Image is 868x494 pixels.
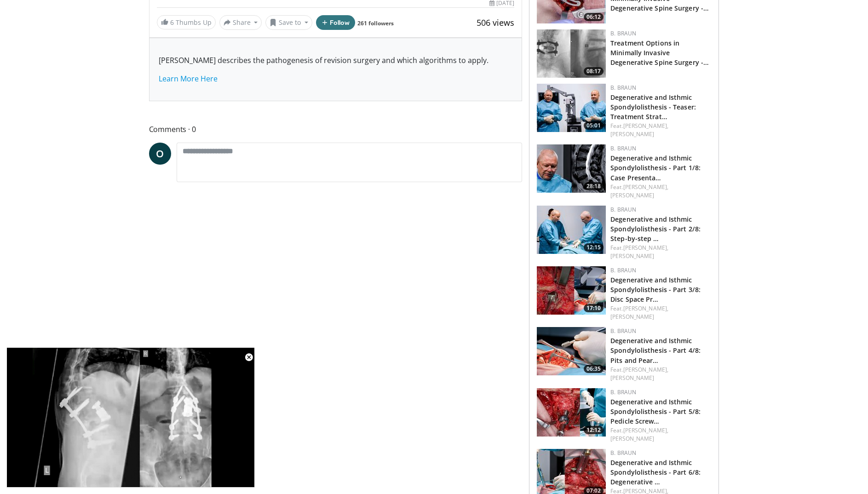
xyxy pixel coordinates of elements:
[584,13,604,21] span: 06:12
[265,15,312,30] button: Save to
[610,215,701,243] a: Degenerative and Isthmic Spondylolisthesis - Part 2/8: Step-by-step …
[584,182,604,190] span: 28:18
[157,15,216,29] a: 6 Thumbs Up
[537,266,606,315] img: caf23db0-13e0-4799-b3f0-4f4d22c61c1d.150x105_q85_crop-smart_upscale.jpg
[240,348,258,367] button: Close
[159,55,513,66] p: [PERSON_NAME] describes the pathogenesis of revision surgery and which algorithms to apply.
[537,29,606,78] img: b4e6c11d-c4c6-4365-936f-0de18851ae20.jpg.150x105_q85_crop-smart_upscale.jpg
[623,366,668,373] a: [PERSON_NAME],
[537,266,606,315] a: 17:10
[537,144,606,193] a: 28:18
[610,313,654,321] a: [PERSON_NAME]
[537,327,606,375] a: 06:35
[537,29,606,78] a: 08:17
[357,19,394,27] a: 261 followers
[610,93,696,121] a: Degenerative and Isthmic Spondylolisthesis - Teaser: Treatment Strat…
[610,39,709,67] a: Treatment Options in Minimally Invasive Degenerative Spine Surgery -…
[537,84,606,132] img: 6e17f3dc-8a11-4bc5-9b16-923e7c776850.150x105_q85_crop-smart_upscale.jpg
[610,426,711,443] div: Feat.
[610,336,701,364] a: Degenerative and Isthmic Spondylolisthesis - Part 4/8: Pits and Pear…
[149,123,523,135] span: Comments 0
[477,17,514,28] span: 506 views
[623,122,668,130] a: [PERSON_NAME],
[623,426,668,434] a: [PERSON_NAME],
[610,366,711,382] div: Feat.
[623,304,668,312] a: [PERSON_NAME],
[610,144,636,152] a: B. Braun
[610,327,636,335] a: B. Braun
[610,244,711,260] div: Feat.
[610,183,711,200] div: Feat.
[584,426,604,434] span: 12:12
[623,244,668,252] a: [PERSON_NAME],
[610,252,654,260] a: [PERSON_NAME]
[537,327,606,375] img: 265a5f7e-258e-4483-9829-47efe8f7bb5c.150x105_q85_crop-smart_upscale.jpg
[610,435,654,442] a: [PERSON_NAME]
[610,154,701,182] a: Degenerative and Isthmic Spondylolisthesis - Part 1/8: Case Presenta…
[6,348,255,488] video-js: Video Player
[610,276,701,304] a: Degenerative and Isthmic Spondylolisthesis - Part 3/8: Disc Space Pr…
[610,29,636,37] a: B. Braun
[610,130,654,138] a: [PERSON_NAME]
[610,206,636,213] a: B. Braun
[610,397,701,425] a: Degenerative and Isthmic Spondylolisthesis - Part 5/8: Pedicle Screw…
[610,191,654,199] a: [PERSON_NAME]
[537,144,606,193] img: 8b3bd64a-5552-441d-b6b3-9ef1b59e1d50.150x105_q85_crop-smart_upscale.jpg
[610,449,636,457] a: B. Braun
[316,15,356,30] button: Follow
[623,183,668,191] a: [PERSON_NAME],
[584,67,604,75] span: 08:17
[537,206,606,254] a: 12:15
[610,388,636,396] a: B. Braun
[170,18,174,27] span: 6
[159,74,218,84] a: Learn More Here
[584,121,604,130] span: 05:01
[537,206,606,254] img: fe84881f-777e-4e8f-b2d0-3ea03d82c989.150x105_q85_crop-smart_upscale.jpg
[584,243,604,252] span: 12:15
[219,15,262,30] button: Share
[537,388,606,437] img: 168a64f6-4d62-4b1b-a17d-2ded7ed54bd1.150x105_q85_crop-smart_upscale.jpg
[584,365,604,373] span: 06:35
[149,143,171,165] a: O
[537,84,606,132] a: 05:01
[610,122,711,138] div: Feat.
[610,304,711,321] div: Feat.
[610,266,636,274] a: B. Braun
[610,458,701,486] a: Degenerative and Isthmic Spondylolisthesis - Part 6/8: Degenerative …
[537,388,606,437] a: 12:12
[610,84,636,92] a: B. Braun
[610,374,654,382] a: [PERSON_NAME]
[584,304,604,312] span: 17:10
